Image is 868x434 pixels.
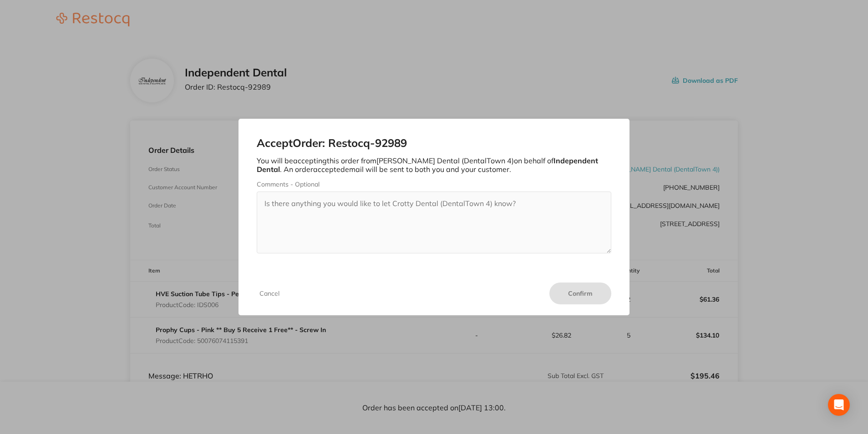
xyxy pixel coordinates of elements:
[257,289,282,298] button: Cancel
[549,283,611,304] button: Confirm
[257,156,598,173] b: Independent Dental
[257,156,611,173] p: You will be accepting this order from [PERSON_NAME] Dental (DentalTown 4) on behalf of . An order...
[257,137,611,150] h2: Accept Order: Restocq- 92989
[828,394,850,416] div: Open Intercom Messenger
[257,181,611,188] label: Comments - Optional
